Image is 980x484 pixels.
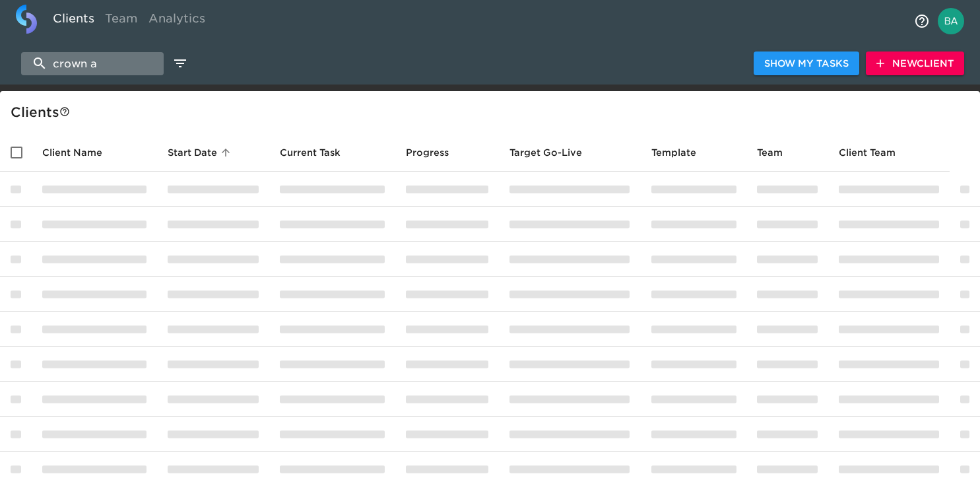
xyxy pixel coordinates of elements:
span: Client Team [839,145,913,160]
a: Analytics [143,5,211,37]
span: New Client [876,55,954,72]
span: Template [651,145,713,160]
span: Current Task [280,145,358,160]
a: Team [100,5,143,37]
span: Client Name [42,145,119,160]
button: NewClient [866,52,964,76]
div: Client s [11,102,975,123]
button: edit [169,52,191,75]
button: notifications [906,5,938,37]
span: Progress [406,145,466,160]
img: logo [16,5,37,34]
img: Profile [938,8,964,34]
span: Start Date [168,145,234,160]
svg: This is a list of all of your clients and clients shared with you [59,106,70,117]
span: Target Go-Live [509,145,599,160]
span: Calculated based on the start date and the duration of all Tasks contained in this Hub. [509,145,582,160]
input: search [21,52,164,75]
span: Show My Tasks [764,55,849,72]
a: Clients [48,5,100,37]
button: Show My Tasks [754,52,859,76]
span: This is the next Task in this Hub that should be completed [280,145,341,160]
span: Team [757,145,800,160]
